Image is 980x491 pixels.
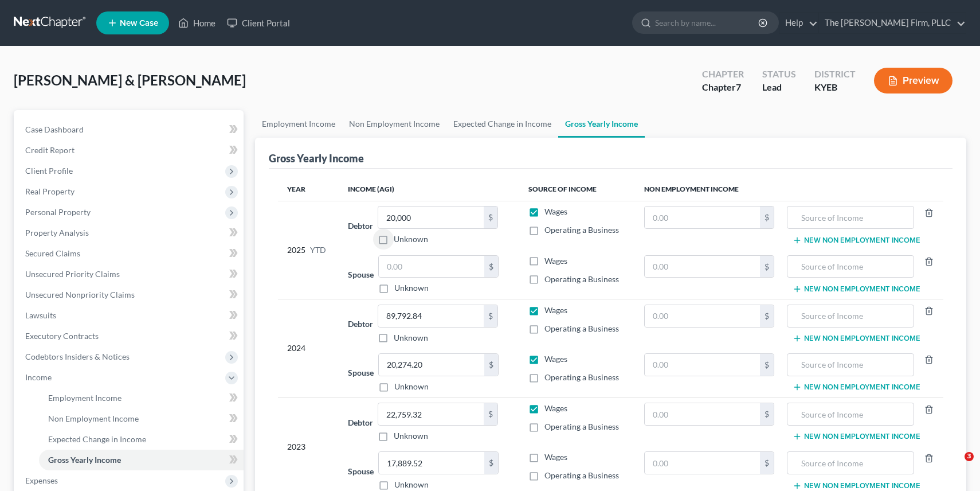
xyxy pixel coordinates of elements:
button: New Non Employment Income [793,236,920,245]
span: 7 [736,81,741,92]
label: Spouse [348,268,374,280]
span: Wages [544,403,567,413]
span: 3 [965,452,974,461]
div: $ [484,452,498,474]
span: Operating a Business [544,470,619,480]
span: Credit Report [25,145,75,155]
div: $ [760,452,774,474]
span: Executory Contracts [25,331,99,341]
label: Debtor [348,416,373,428]
a: Secured Claims [16,243,244,264]
button: New Non Employment Income [793,481,920,490]
div: Chapter [702,81,744,94]
span: Unsecured Nonpriority Claims [25,290,135,299]
div: $ [760,305,774,327]
a: Gross Yearly Income [39,450,244,470]
span: Expected Change in Income [48,434,146,444]
a: Gross Yearly Income [558,110,645,138]
label: Debtor [348,220,373,232]
span: Wages [544,354,567,364]
input: 0.00 [379,452,484,474]
button: Preview [874,68,952,93]
a: Credit Report [16,140,244,161]
iframe: Intercom live chat [941,452,969,480]
input: Search by name... [655,12,760,33]
input: 0.00 [378,206,484,228]
div: 2024 [287,305,330,392]
label: Unknown [394,381,429,392]
div: $ [760,206,774,228]
span: New Case [120,19,158,28]
span: Unsecured Priority Claims [25,269,120,279]
span: Operating a Business [544,372,619,382]
a: Employment Income [39,388,244,408]
a: Unsecured Priority Claims [16,264,244,285]
span: Lawsuits [25,310,56,320]
a: Client Portal [221,13,296,33]
span: Client Profile [25,166,73,176]
a: Non Employment Income [342,110,446,138]
button: New Non Employment Income [793,432,920,441]
div: District [814,68,856,81]
label: Unknown [394,233,428,245]
span: Secured Claims [25,248,80,258]
a: Unsecured Nonpriority Claims [16,285,244,305]
button: New Non Employment Income [793,383,920,392]
span: Codebtors Insiders & Notices [25,352,130,361]
div: $ [760,403,774,425]
div: $ [484,305,497,327]
span: Expenses [25,476,58,485]
div: $ [484,206,497,228]
label: Spouse [348,465,374,477]
input: 0.00 [379,256,484,278]
span: Wages [544,256,567,266]
span: Case Dashboard [25,124,84,134]
a: Expected Change in Income [39,429,244,450]
a: Property Analysis [16,223,244,243]
a: Non Employment Income [39,408,244,429]
a: Case Dashboard [16,119,244,140]
input: Source of Income [793,256,908,278]
a: Home [173,13,221,33]
div: KYEB [814,81,856,94]
span: Operating a Business [544,324,619,333]
input: 0.00 [379,354,484,376]
div: Chapter [702,68,744,81]
input: Source of Income [793,452,908,474]
input: Source of Income [793,403,908,425]
div: $ [484,403,497,425]
div: $ [760,354,774,376]
input: 0.00 [645,403,759,425]
a: Executory Contracts [16,326,244,346]
a: Expected Change in Income [446,110,558,138]
label: Unknown [394,479,429,490]
a: The [PERSON_NAME] Firm, PLLC [819,13,966,33]
div: $ [484,354,498,376]
span: Operating a Business [544,274,619,284]
span: Property Analysis [25,228,89,237]
th: Year [278,178,339,201]
th: Non Employment Income [635,178,943,201]
div: Gross Yearly Income [269,151,364,165]
button: New Non Employment Income [793,285,920,294]
div: 2025 [287,206,330,294]
div: Status [762,68,796,81]
a: Help [779,13,818,33]
span: Operating a Business [544,422,619,431]
span: [PERSON_NAME] & [PERSON_NAME] [14,72,246,88]
span: Non Employment Income [48,414,139,423]
span: Wages [544,206,567,216]
div: $ [484,256,498,278]
span: YTD [310,244,326,256]
span: Employment Income [48,393,121,403]
a: Employment Income [255,110,342,138]
div: 2023 [287,403,330,490]
label: Unknown [394,282,429,294]
span: Personal Property [25,207,91,217]
input: 0.00 [645,305,759,327]
th: Income (AGI) [339,178,519,201]
span: Wages [544,452,567,462]
input: 0.00 [378,403,484,425]
label: Spouse [348,367,374,379]
input: 0.00 [645,452,759,474]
